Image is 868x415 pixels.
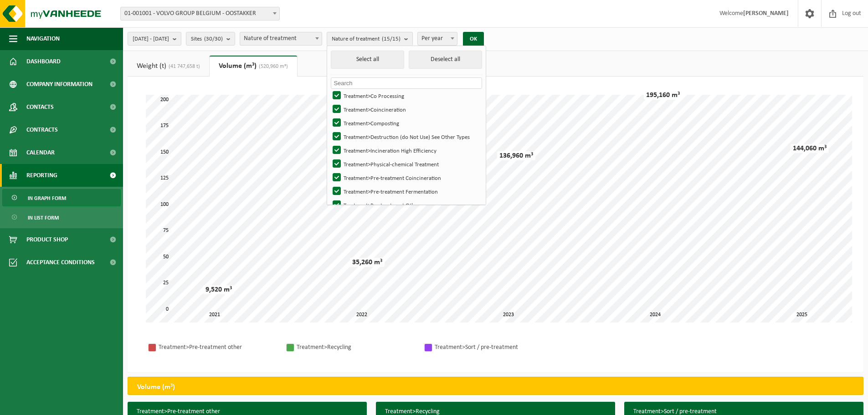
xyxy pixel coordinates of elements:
[2,209,121,226] a: In list form
[191,32,223,46] span: Sites
[409,51,482,69] button: Deselect all
[128,377,184,397] h2: Volume (m³)
[327,32,413,46] button: Nature of treatment(15/15)
[26,251,95,274] span: Acceptance conditions
[332,32,401,46] span: Nature of treatment
[435,342,553,353] div: Treatment>Sort / pre-treatment
[26,27,60,50] span: Navigation
[120,7,280,20] span: 01-001001 - VOLVO GROUP BELGIUM - OOSTAKKER
[159,342,277,353] div: Treatment>Pre-treatment other
[331,171,482,184] label: Treatment>Pre-treatment Coincineration
[26,96,54,118] span: Contacts
[743,10,789,17] strong: [PERSON_NAME]
[331,130,482,143] label: Treatment>Destruction (do Not Use) See Other Types
[128,32,181,46] button: [DATE] - [DATE]
[240,32,322,46] span: Nature of treatment
[297,342,415,353] div: Treatment>Recycling
[204,36,223,42] count: (30/30)
[331,77,482,89] input: Search
[257,64,288,69] span: (520,960 m³)
[331,89,482,102] label: Treatment>Co Processing
[331,51,404,69] button: Select all
[331,184,482,198] label: Treatment>Pre-treatment Fermentation
[210,56,297,77] a: Volume (m³)
[240,32,322,45] span: Nature of treatment
[26,50,61,73] span: Dashboard
[186,32,235,46] button: Sites(30/30)
[791,144,829,153] div: 144,060 m³
[331,157,482,171] label: Treatment>Physical-chemical Treatment
[121,7,279,20] span: 01-001001 - VOLVO GROUP BELGIUM - OOSTAKKER
[133,32,169,46] span: [DATE] - [DATE]
[203,285,234,294] div: 9,520 m³
[382,36,401,42] count: (15/15)
[417,32,457,46] span: Per year
[497,151,535,160] div: 136,960 m³
[463,32,484,46] button: OK
[28,209,59,226] span: In list form
[28,190,66,207] span: In graph form
[350,258,385,267] div: 35,260 m³
[644,91,682,100] div: 195,160 m³
[418,32,457,45] span: Per year
[26,228,68,251] span: Product Shop
[331,102,482,116] label: Treatment>Coincineration
[26,118,58,141] span: Contracts
[331,116,482,130] label: Treatment>Composting
[166,64,200,69] span: (41 747,658 t)
[26,164,57,187] span: Reporting
[2,189,121,206] a: In graph form
[331,143,482,157] label: Treatment>Incineration High Efficiency
[128,56,209,77] a: Weight (t)
[26,73,92,96] span: Company information
[331,198,482,212] label: Treatment>Pre-treatment Other
[26,141,55,164] span: Calendar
